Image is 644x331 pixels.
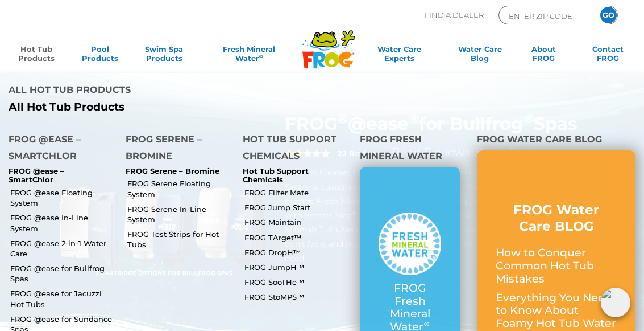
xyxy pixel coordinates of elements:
[496,202,617,236] h3: FROG Water Care BLOG
[9,81,314,101] h4: All Hot Tub Products
[10,238,117,259] a: FROG @ease 2-in-1 Water Care
[9,167,109,185] p: FROG @ease – SmartChlor
[127,204,234,224] a: FROG Serene In-Line System
[203,44,295,67] a: Fresh MineralWater∞
[10,187,117,208] a: FROG @ease Floating System
[10,213,117,233] a: FROG @ease In-Line System
[244,202,351,213] a: FROG Jump Start
[244,292,351,302] a: FROG StoMPS™
[10,263,117,284] a: FROG @ease for Bullfrog Spas
[139,44,189,67] a: Swim SpaProducts
[10,288,117,309] a: FROG @ease for Jacuzzi Hot Tubs
[519,44,568,67] a: AboutFROG
[600,7,617,23] input: GO
[259,53,263,59] sup: ∞
[358,44,441,67] a: Water CareExperts
[244,277,351,287] a: FROG SooTHe™
[9,101,314,114] a: All Hot Tub Products
[425,6,484,24] p: Find A Dealer
[126,131,226,167] h4: FROG Serene – Bromine
[243,166,309,185] a: Hot Tub Support Chemicals
[243,131,343,167] h4: Hot Tub Support Chemicals
[477,131,635,150] h4: FROG Water Care Blog
[244,247,351,258] a: FROG DropH™
[360,131,460,167] h4: FROG Fresh Mineral Water
[601,288,630,317] img: openIcon
[127,178,234,199] a: FROG Serene Floating System
[11,44,61,67] a: Hot TubProducts
[127,229,234,250] a: FROG Test Strips for Hot Tubs
[496,292,617,330] p: Everything You Need to Know About Foamy Hot Tub Water
[423,318,429,329] sup: ∞
[583,44,633,67] a: ContactFROG
[244,232,351,243] a: FROG TArget™
[244,262,351,272] a: FROG JumpH™
[496,247,617,285] p: How to Conquer Common Hot Tub Mistakes
[244,217,351,227] a: FROG Maintain
[244,187,351,198] a: FROG Filter Mate
[75,44,124,67] a: PoolProducts
[455,44,505,67] a: Water CareBlog
[508,9,584,22] input: Zip Code Form
[9,131,109,167] h4: FROG @ease – SmartChlor
[126,167,226,176] p: FROG Serene – Bromine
